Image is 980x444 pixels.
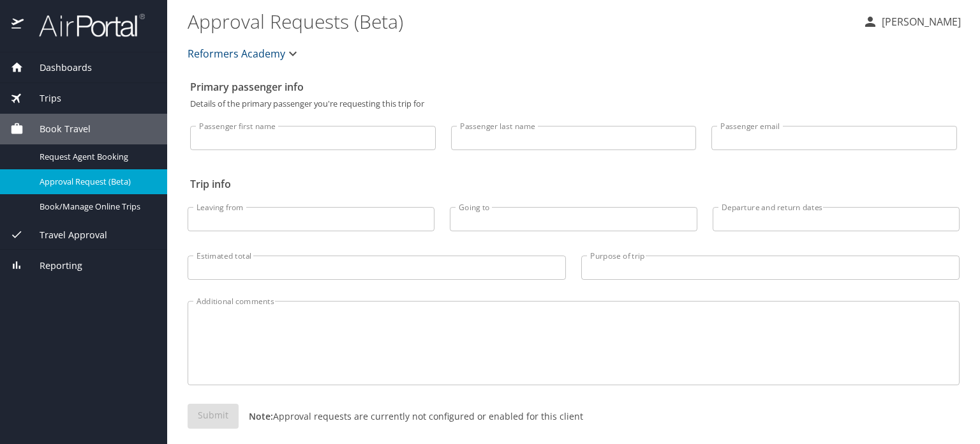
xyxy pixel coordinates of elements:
[40,201,152,213] span: Book/Manage Online Trips
[190,100,957,108] p: Details of the primary passenger you're requesting this trip for
[24,122,91,136] span: Book Travel
[188,1,852,41] h1: Approval Requests (Beta)
[24,228,107,242] span: Travel Approval
[11,13,25,38] img: icon-airportal.png
[857,10,966,33] button: [PERSON_NAME]
[24,61,92,75] span: Dashboards
[249,410,273,422] strong: Note:
[40,176,152,188] span: Approval Request (Beta)
[190,174,957,194] h2: Trip info
[878,14,961,29] p: [PERSON_NAME]
[190,77,957,97] h2: Primary passenger info
[24,91,61,105] span: Trips
[188,45,285,63] span: Reformers Academy
[239,410,583,423] p: Approval requests are currently not configured or enabled for this client
[40,151,152,163] span: Request Agent Booking
[25,13,145,38] img: airportal-logo.png
[24,259,82,273] span: Reporting
[182,41,306,66] button: Reformers Academy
